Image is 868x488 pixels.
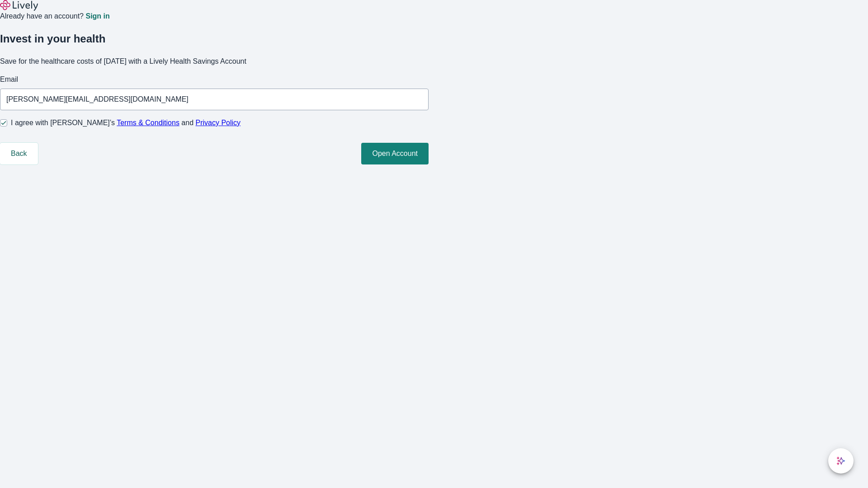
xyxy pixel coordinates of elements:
svg: Lively AI Assistant [836,456,845,465]
button: Open Account [361,143,429,164]
a: Sign in [85,13,109,20]
button: chat [828,448,854,474]
a: Terms & Conditions [117,119,179,127]
a: Privacy Policy [196,119,241,127]
span: I agree with [PERSON_NAME]’s and [11,117,241,128]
